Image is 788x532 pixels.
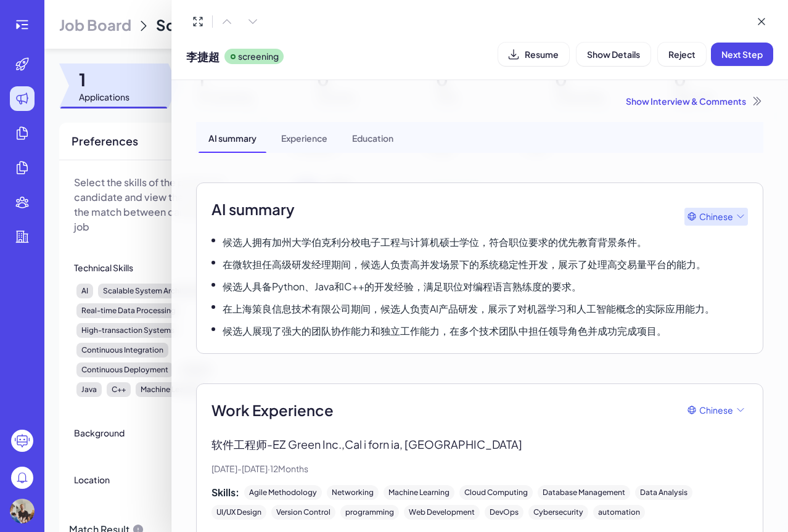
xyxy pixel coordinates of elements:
[528,505,588,520] div: Cybersecurity
[327,485,379,500] div: Networking
[199,122,266,153] div: AI summary
[577,43,651,66] button: Show Details
[721,49,763,60] span: Next Step
[271,505,335,520] div: Version Control
[711,43,773,66] button: Next Step
[196,95,763,107] div: Show Interview & Comments
[635,485,692,500] div: Data Analysis
[223,279,581,294] p: 候选人具备Python、Java和C++的开发经验，满足职位对编程语言熟练度的要求。
[658,43,706,66] button: Reject
[223,301,715,316] p: 在上海策良信息技术有限公司期间，候选人负责AI产品研发，展示了对机器学习和人工智能概念的实际应用能力。
[404,505,480,520] div: Web Development
[211,436,748,452] p: 软件工程师 - EZ Green Inc.,Cal i forn ia, [GEOGRAPHIC_DATA]
[340,505,399,520] div: programming
[271,122,337,153] div: Experience
[485,505,523,520] div: DevOps
[699,210,733,223] span: Chinese
[593,505,645,520] div: automation
[699,404,733,417] span: Chinese
[211,399,334,421] span: Work Experience
[459,485,533,500] div: Cloud Computing
[223,235,647,250] p: 候选人拥有加州大学伯克利分校电子工程与计算机硕士学位，符合职位要求的优先教育背景条件。
[587,49,640,60] span: Show Details
[223,257,706,272] p: 在微软担任高级研发经理期间，候选人负责高并发场景下的系统稳定性开发，展示了处理高交易量平台的能力。
[538,485,630,500] div: Database Management
[238,50,279,63] p: screening
[211,505,266,520] div: UI/UX Design
[186,48,220,65] span: 李捷超
[498,43,569,66] button: Resume
[211,198,295,220] h2: AI summary
[668,49,696,60] span: Reject
[244,485,322,500] div: Agile Methodology
[525,49,559,60] span: Resume
[223,324,667,338] p: 候选人展现了强大的团队协作能力和独立工作能力，在多个技术团队中担任领导角色并成功完成项目。
[211,462,748,475] p: [DATE] - [DATE] · 12 Months
[211,485,239,500] span: Skills:
[342,122,403,153] div: Education
[384,485,454,500] div: Machine Learning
